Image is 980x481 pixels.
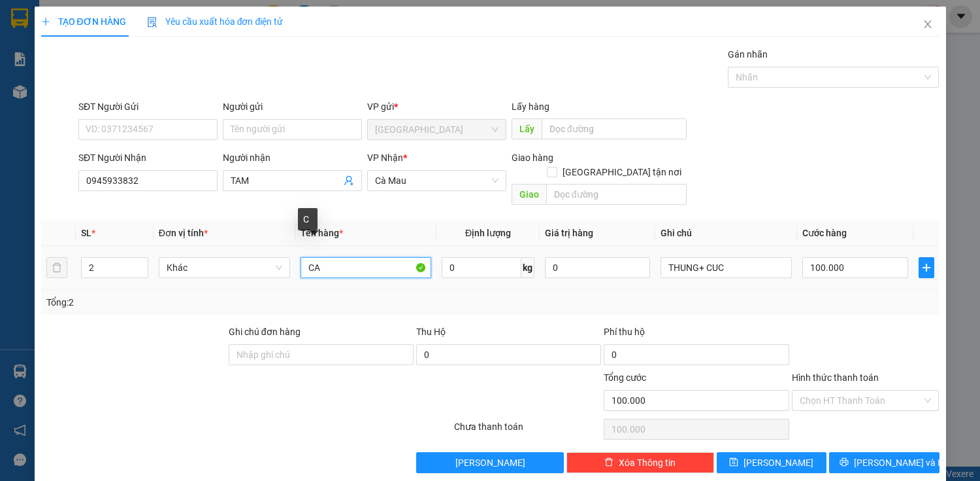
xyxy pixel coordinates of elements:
[167,258,282,277] span: Khác
[416,327,446,337] span: Thu Hộ
[521,257,534,278] span: kg
[298,208,318,230] div: C
[743,455,813,470] span: [PERSON_NAME]
[909,7,946,43] button: Close
[854,455,945,470] span: [PERSON_NAME] và In
[792,372,879,383] label: Hình thức thanh toán
[46,295,380,310] div: Tổng: 2
[729,457,738,468] span: save
[416,452,564,473] button: [PERSON_NAME]
[41,17,50,26] span: plus
[375,120,498,139] span: Sài Gòn
[829,452,939,473] button: printer[PERSON_NAME] và In
[717,452,826,473] button: save[PERSON_NAME]
[923,19,933,29] span: close
[512,118,542,139] span: Lấy
[301,228,343,238] span: Tên hàng
[41,16,126,27] span: TẠO ĐƠN HÀNG
[728,49,768,60] label: Gán nhãn
[455,455,525,470] span: [PERSON_NAME]
[545,257,650,278] input: 0
[159,228,208,238] span: Đơn vị tính
[78,151,218,165] div: SĐT Người Nhận
[453,419,603,442] div: Chưa thanh toán
[367,152,403,163] span: VP Nhận
[566,452,714,473] button: deleteXóa Thông tin
[802,228,847,238] span: Cước hàng
[78,99,218,114] div: SĐT Người Gửi
[619,455,676,470] span: Xóa Thông tin
[375,171,498,190] span: Cà Mau
[557,165,687,179] span: [GEOGRAPHIC_DATA] tận nơi
[546,184,687,205] input: Dọc đường
[46,257,67,278] button: delete
[223,99,362,114] div: Người gửi
[661,257,792,278] input: Ghi Chú
[512,152,553,163] span: Giao hàng
[655,221,797,246] th: Ghi chú
[344,175,354,186] span: user-add
[512,184,546,205] span: Giao
[147,17,157,27] img: icon
[229,344,414,365] input: Ghi chú đơn hàng
[919,262,934,273] span: plus
[465,228,511,238] span: Định lượng
[512,101,549,112] span: Lấy hàng
[367,99,506,114] div: VP gửi
[229,327,301,337] label: Ghi chú đơn hàng
[147,16,284,27] span: Yêu cầu xuất hóa đơn điện tử
[604,457,613,468] span: delete
[604,372,646,383] span: Tổng cước
[81,228,91,238] span: SL
[919,257,934,278] button: plus
[223,151,362,165] div: Người nhận
[604,325,789,344] div: Phí thu hộ
[301,257,432,278] input: VD: Bàn, Ghế
[545,228,593,238] span: Giá trị hàng
[840,457,849,468] span: printer
[542,118,687,139] input: Dọc đường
